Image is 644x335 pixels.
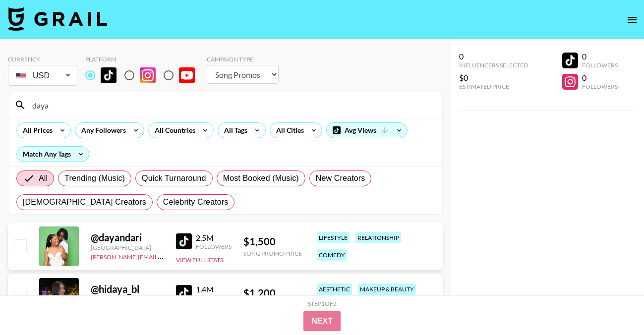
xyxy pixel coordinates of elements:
div: Campaign Type [207,56,279,63]
div: Followers [582,83,618,90]
button: Next [303,311,341,331]
div: Currency [8,56,77,63]
span: Most Booked (Music) [223,172,299,184]
div: @ dayandari [91,231,164,244]
div: makeup & beauty [358,283,416,295]
div: Song Promo Price [243,250,302,257]
span: Trending (Music) [64,172,125,184]
div: $ 1,500 [243,235,302,248]
span: New Creators [316,172,365,184]
span: Celebrity Creators [163,196,229,208]
div: All Cities [270,123,306,138]
img: TikTok [176,285,192,301]
div: 0 [582,73,618,83]
div: Followers [196,294,232,302]
div: @ hidaya_bl [91,283,164,295]
div: Followers [196,243,232,250]
button: View Full Stats [176,256,223,264]
iframe: Drift Widget Chat Controller [594,285,632,323]
div: [GEOGRAPHIC_DATA] [91,244,164,251]
img: Instagram [140,67,156,83]
div: Platform [85,56,203,63]
div: 0 [582,52,618,61]
div: All Countries [149,123,197,138]
div: USD [10,67,75,84]
div: relationship [355,232,401,243]
div: aesthetic [317,283,352,295]
span: [DEMOGRAPHIC_DATA] Creators [23,196,146,208]
div: Influencers Selected [459,61,528,69]
span: Quick Turnaround [142,172,206,184]
div: Step 1 of 2 [308,300,337,307]
div: Any Followers [75,123,128,138]
div: $ 1,200 [243,287,302,299]
img: TikTok [176,233,192,249]
div: comedy [317,249,347,261]
div: Match Any Tags [17,147,89,162]
div: Estimated Price [459,83,528,90]
span: All [39,172,48,184]
img: YouTube [179,67,195,83]
a: [PERSON_NAME][EMAIL_ADDRESS][DOMAIN_NAME] [91,251,237,261]
img: Grail Talent [8,7,107,31]
img: TikTok [101,67,117,83]
div: All Tags [218,123,249,138]
div: 0 [459,52,528,61]
div: lifestyle [317,232,350,243]
div: 1.4M [196,284,232,294]
div: 2.5M [196,233,232,243]
input: Search by User Name [26,97,436,113]
div: $0 [459,73,528,83]
div: Followers [582,61,618,69]
div: Avg Views [327,123,407,138]
button: open drawer [622,10,642,30]
div: All Prices [17,123,55,138]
